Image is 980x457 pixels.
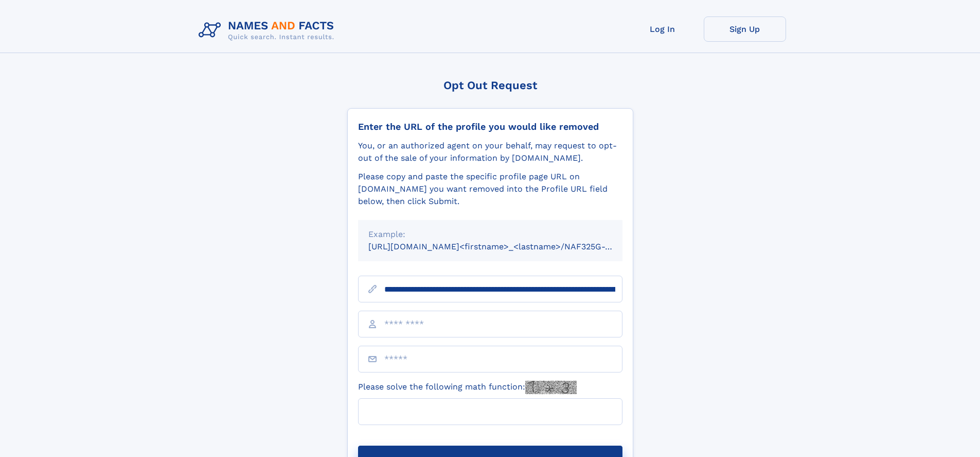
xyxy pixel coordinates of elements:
[194,16,343,44] img: Logo Names and Facts
[358,140,622,164] div: You, or an authorized agent on your behalf, may request to opt-out of the sale of your informatio...
[358,381,577,394] label: Please solve the following math function:
[347,79,633,92] div: Opt Out Request
[358,121,622,132] div: Enter the URL of the profile you would like removed
[358,171,622,208] div: Please copy and paste the specific profile page URL on [DOMAIN_NAME] you want removed into the Pr...
[368,242,642,251] small: [URL][DOMAIN_NAME]<firstname>_<lastname>/NAF325G-xxxxxxxx
[704,16,786,42] a: Sign Up
[368,228,612,241] div: Example:
[621,16,704,42] a: Log In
